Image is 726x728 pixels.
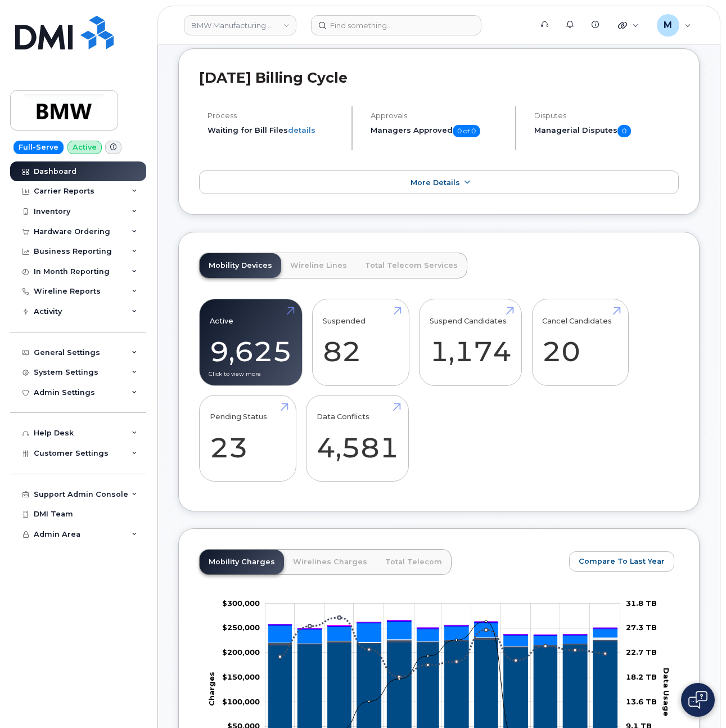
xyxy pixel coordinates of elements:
g: $0 [222,623,260,632]
span: M [664,19,672,32]
img: Open chat [688,691,707,709]
h5: Managerial Disputes [534,125,679,137]
g: $0 [222,697,260,706]
div: Quicklinks [610,14,647,37]
tspan: $200,000 [222,648,260,657]
a: Cancel Candidates 20 [542,305,618,380]
a: Suspended 82 [323,305,399,380]
g: Features [268,622,617,646]
a: Mobility Charges [200,550,284,574]
a: Wirelines Charges [284,550,376,574]
a: details [288,125,315,134]
a: Total Telecom [376,550,451,574]
a: Data Conflicts 4,581 [317,401,399,475]
tspan: 18.2 TB [626,672,657,681]
tspan: Data Usage [662,668,671,716]
button: Compare To Last Year [569,551,674,572]
a: Suspend Candidates 1,174 [430,305,512,380]
tspan: 13.6 TB [626,697,657,706]
a: Wireline Lines [281,253,356,278]
span: More Details [411,178,460,187]
div: Mathew [649,14,699,37]
h4: Process [208,111,342,120]
h4: Approvals [371,111,505,120]
tspan: $250,000 [222,623,260,632]
a: Pending Status 23 [210,401,286,475]
tspan: 27.3 TB [626,623,657,632]
h5: Managers Approved [371,125,505,137]
span: 0 [617,125,631,137]
li: Waiting for Bill Files [208,125,342,136]
tspan: $150,000 [222,672,260,681]
g: $0 [222,672,260,681]
a: Total Telecom Services [356,253,467,278]
a: Active 9,625 [210,305,292,380]
tspan: Charges [207,672,216,706]
g: $0 [222,599,260,608]
a: Mobility Devices [200,253,281,278]
input: Find something... [311,15,481,35]
h2: [DATE] Billing Cycle [199,69,679,86]
tspan: 22.7 TB [626,648,657,657]
a: BMW Manufacturing Co LLC [184,15,296,35]
tspan: $100,000 [222,697,260,706]
tspan: $300,000 [222,599,260,608]
tspan: 31.8 TB [626,599,657,608]
span: Compare To Last Year [579,556,665,567]
span: 0 of 0 [453,125,480,137]
h4: Disputes [534,111,679,120]
g: $0 [222,648,260,657]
